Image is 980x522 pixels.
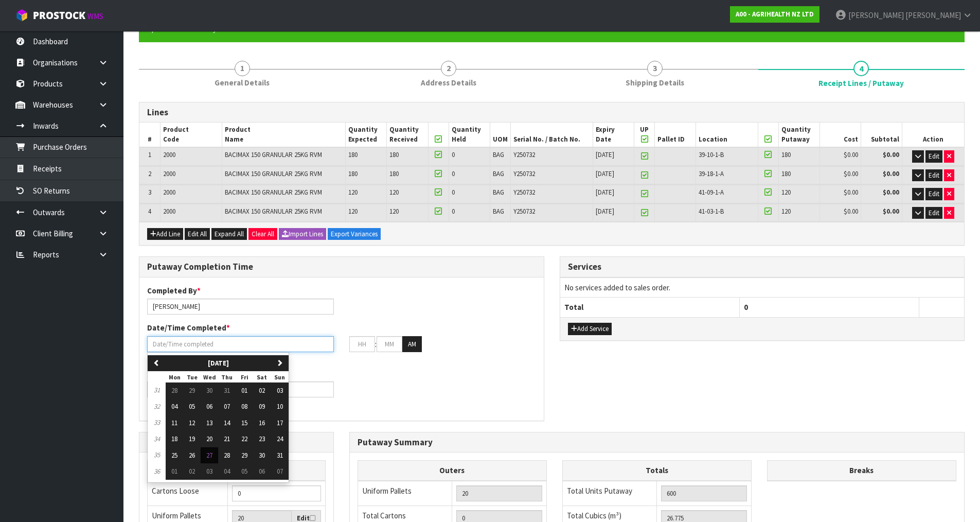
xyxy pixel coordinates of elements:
span: 41-09-1-A [699,188,724,197]
button: 25 [166,447,183,464]
th: Quantity Putaway [778,123,819,147]
span: $0.00 [844,207,858,216]
th: Quantity Received [387,123,428,147]
span: 17 [277,419,283,427]
span: 2000 [163,169,175,178]
span: 3 [647,61,663,76]
span: Receipt Lines / Putaway [818,78,904,89]
h3: Putaway Summary [358,438,956,447]
span: 120 [389,188,399,197]
th: Product Code [160,123,222,147]
td: : [375,336,377,353]
th: Action [902,123,964,147]
h3: Services [568,262,957,272]
span: 0 [452,150,455,159]
span: 180 [389,169,399,178]
strong: [DATE] [208,359,229,368]
th: Subtotal [861,123,902,147]
td: Uniform Pallets [358,481,452,506]
span: BAG [493,207,504,216]
button: 30 [201,382,218,399]
button: 07 [271,463,289,480]
span: 06 [259,467,265,476]
span: BACIMAX 150 GRANULAR 25KG RVM [225,207,322,216]
button: 29 [183,382,201,399]
button: 31 [271,447,289,464]
th: Expiry Date [593,123,634,147]
span: $0.00 [844,169,858,178]
span: 05 [241,467,247,476]
span: 180 [348,150,358,159]
th: Quantity Held [449,123,490,147]
input: UNIFORM P LINES [456,485,542,501]
span: Y250732 [513,188,535,197]
span: 01 [241,386,247,395]
span: $0.00 [844,188,858,197]
td: No services added to sales order. [560,277,965,297]
button: 05 [183,398,201,415]
span: 19 [189,434,195,443]
button: AM [402,336,422,353]
span: 13 [206,419,212,427]
span: [DATE] [596,207,614,216]
span: Y250732 [513,150,535,159]
th: UP [634,123,655,147]
span: 2000 [163,188,175,197]
span: 12 [189,419,195,427]
span: 03 [206,467,212,476]
button: Import Lines [279,228,326,240]
span: 23 [259,434,265,443]
span: 2000 [163,207,175,216]
span: 39-18-1-A [699,169,724,178]
th: Pallet ID [655,123,696,147]
button: 11 [166,415,183,431]
span: 1 [235,61,250,76]
span: 0 [744,302,748,312]
span: 31 [224,386,230,395]
button: 03 [201,463,218,480]
h3: Putaway Completion Time [147,262,536,272]
small: Friday [241,373,248,381]
span: Edit [929,171,939,180]
small: Thursday [221,373,233,381]
button: Edit [925,188,942,200]
button: 02 [253,382,271,399]
span: 03 [277,386,283,395]
span: 11 [171,419,177,427]
span: 18 [171,434,177,443]
button: 07 [218,398,236,415]
em: 31 [154,386,160,394]
button: 15 [236,415,253,431]
button: 16 [253,415,271,431]
button: Edit All [185,228,210,240]
span: $0.00 [844,150,858,159]
button: 18 [166,431,183,447]
button: Edit [925,150,942,163]
span: 30 [206,386,212,395]
th: UOM [490,123,510,147]
button: Add Service [568,323,612,335]
h3: Lines [147,108,956,117]
em: 36 [154,467,160,476]
small: Saturday [257,373,267,381]
span: Edit [929,189,939,198]
strong: A00 - AGRIHEALTH NZ LTD [736,10,814,19]
button: 05 [236,463,253,480]
em: 34 [154,434,160,443]
span: 180 [389,150,399,159]
span: 120 [781,188,791,197]
th: Product Name [222,123,345,147]
small: Sunday [274,373,285,381]
span: 120 [781,207,791,216]
span: BAG [493,169,504,178]
span: Edit [929,208,939,217]
button: 31 [218,382,236,399]
input: HH [349,336,375,352]
span: 120 [389,207,399,216]
span: 4 [148,207,151,216]
span: 120 [348,207,358,216]
span: 0 [452,169,455,178]
button: 27 [201,447,218,464]
th: # [139,123,160,147]
span: 04 [224,467,230,476]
